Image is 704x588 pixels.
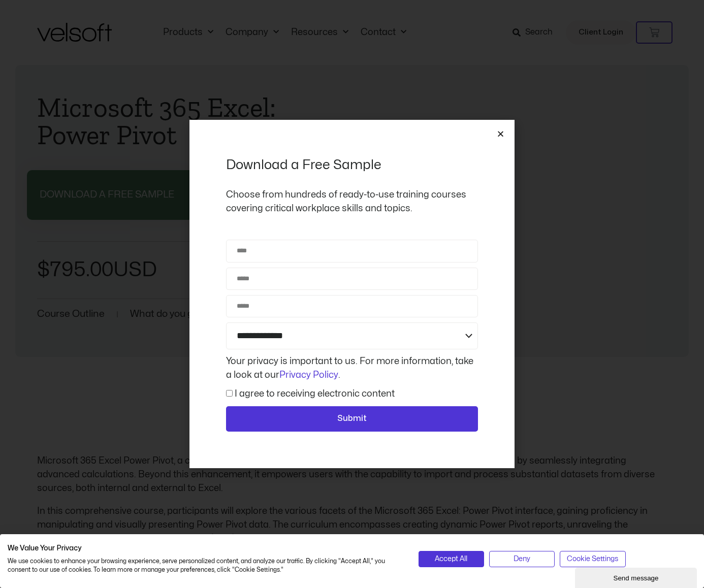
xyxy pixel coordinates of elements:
[489,551,555,567] button: Deny all cookies
[235,389,395,398] label: I agree to receiving electronic content
[560,551,625,567] button: Adjust cookie preferences
[8,557,403,574] p: We use cookies to enhance your browsing experience, serve personalized content, and analyze our t...
[575,566,699,588] iframe: chat widget
[8,544,403,553] h2: We Value Your Privacy
[279,371,338,379] a: Privacy Policy
[226,406,478,432] button: Submit
[497,130,504,138] a: Close
[567,553,618,565] span: Cookie Settings
[226,188,478,215] p: Choose from hundreds of ready-to-use training courses covering critical workplace skills and topics.
[223,354,481,382] div: Your privacy is important to us. For more information, take a look at our .
[419,551,484,567] button: Accept all cookies
[226,156,478,174] h2: Download a Free Sample
[514,553,530,565] span: Deny
[337,412,367,426] span: Submit
[435,553,467,565] span: Accept All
